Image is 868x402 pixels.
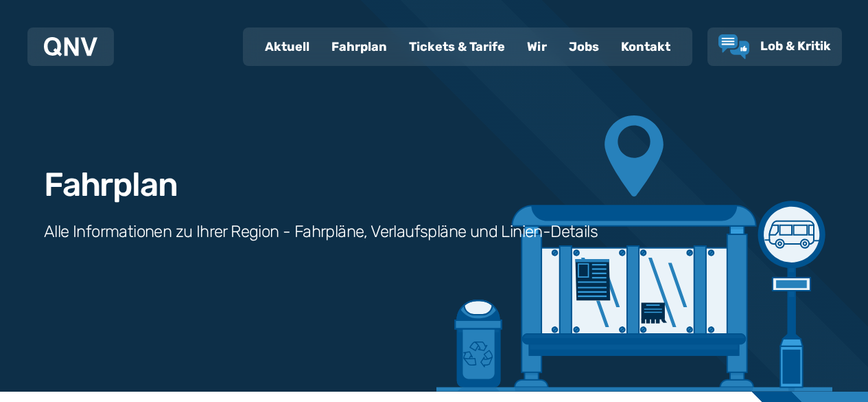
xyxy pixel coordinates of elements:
[760,38,831,54] span: Lob & Kritik
[718,34,831,59] a: Lob & Kritik
[516,29,558,65] a: Wir
[44,221,598,243] h3: Alle Informationen zu Ihrer Region - Fahrpläne, Verlaufspläne und Linien-Details
[320,29,398,65] a: Fahrplan
[44,168,177,201] h1: Fahrplan
[398,29,516,65] a: Tickets & Tarife
[254,29,320,65] a: Aktuell
[558,29,610,65] a: Jobs
[44,37,97,56] img: QNV Logo
[44,33,97,60] a: QNV Logo
[610,29,681,65] a: Kontakt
